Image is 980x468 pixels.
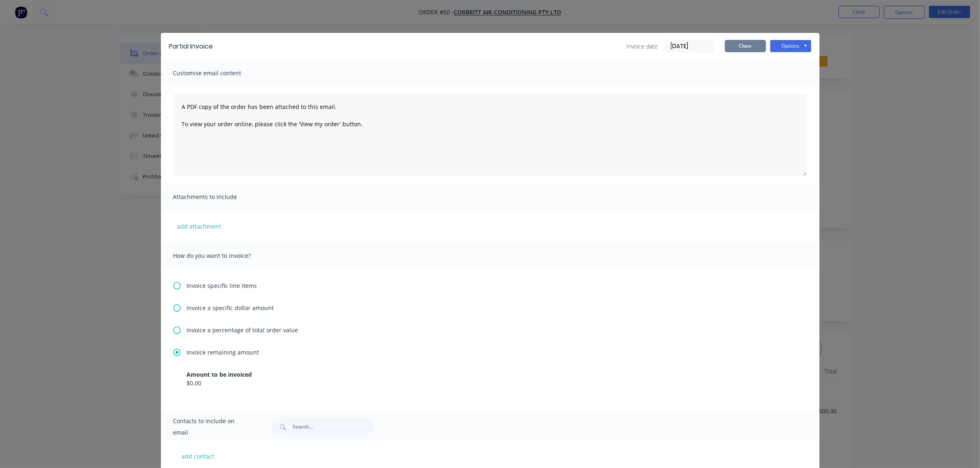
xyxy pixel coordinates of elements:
[187,304,274,312] span: Invoice a specific dollar amount
[187,379,794,387] div: $0.00
[187,370,794,379] div: Amount to be invoiced
[169,42,213,51] div: Partial Invoice
[173,250,264,262] span: How do you want to invoice?
[173,450,223,462] button: add contact
[173,67,264,79] span: Customise email content
[173,220,226,232] button: add attachment
[293,419,374,435] input: Search...
[173,191,264,203] span: Attachments to include
[770,40,811,52] button: Options
[725,40,766,52] button: Close
[173,94,807,176] textarea: A PDF copy of the order has been attached to this email. To view your order online, please click ...
[187,348,259,357] span: Invoice remaining amount
[173,415,251,438] span: Contacts to include on email
[187,326,298,334] span: Invoice a percentage of total order value
[187,281,257,290] span: Invoice specific line items
[627,42,658,51] span: Invoice date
